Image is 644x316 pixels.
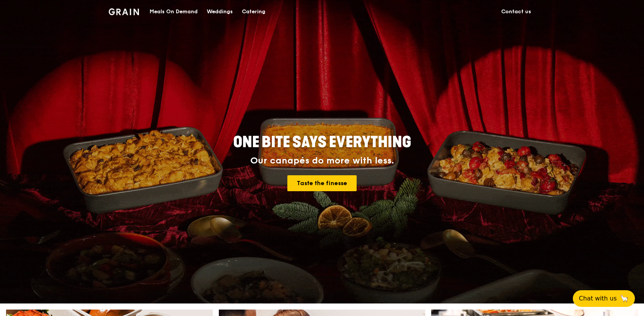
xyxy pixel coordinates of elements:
[242,0,265,23] div: Catering
[573,290,635,307] button: Chat with us🦙
[150,0,198,23] div: Meals On Demand
[620,294,629,303] span: 🦙
[207,0,233,23] div: Weddings
[109,8,139,15] img: Grain
[497,0,536,23] a: Contact us
[237,0,270,23] a: Catering
[202,0,237,23] a: Weddings
[186,156,458,166] div: Our canapés do more with less.
[233,133,411,151] span: ONE BITE SAYS EVERYTHING
[579,294,617,303] span: Chat with us
[287,175,357,191] a: Taste the finesse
